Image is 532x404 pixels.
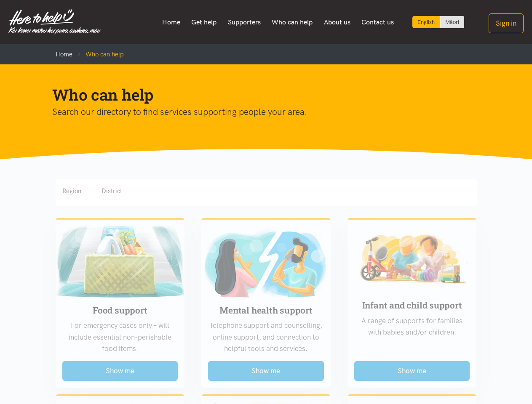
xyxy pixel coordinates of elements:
p: Search our directory to find services supporting people your area. [52,105,467,119]
a: Home [156,13,186,31]
a: Who can help [266,13,318,31]
div: Current language [412,16,440,28]
button: Sign in [489,13,524,33]
a: Switch to Te Reo Māori [440,16,464,28]
a: Home [56,50,72,58]
a: Supporters [222,13,266,31]
div: Language toggle [412,16,465,28]
a: Get help [186,13,222,31]
li: Who can help [72,49,124,59]
div: District [102,186,122,196]
div: Region [62,186,81,196]
a: Contact us [356,13,400,31]
a: About us [318,13,356,31]
img: Home [8,9,101,35]
h1: Who can help [52,85,467,105]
